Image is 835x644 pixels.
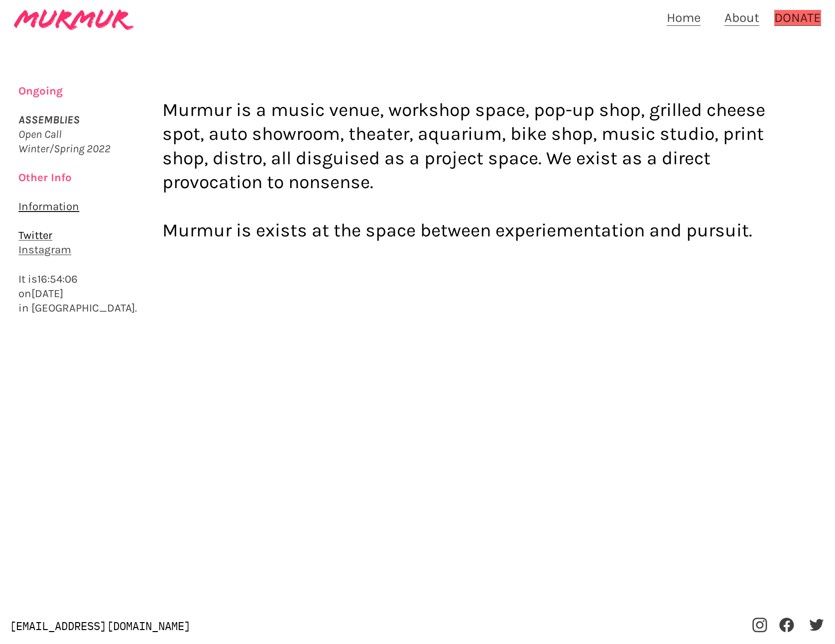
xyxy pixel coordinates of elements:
[667,10,701,26] a: Home
[14,9,134,30] img: murmur-logo.svg
[18,200,79,213] a: Information
[18,228,52,242] a: Twitter
[774,10,821,26] a: DONATE
[18,243,71,256] a: Instagram
[724,10,759,26] a: About
[162,98,789,291] div: Murmur is a music venue, workshop space, pop-up shop, grilled cheese spot, auto showroom, theater...
[808,618,826,634] a: ︎
[9,622,191,633] span: [EMAIL_ADDRESS][DOMAIN_NAME]
[751,618,769,634] a: ︎
[18,84,184,329] div: It is on in [GEOGRAPHIC_DATA].
[778,618,796,634] a: ︎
